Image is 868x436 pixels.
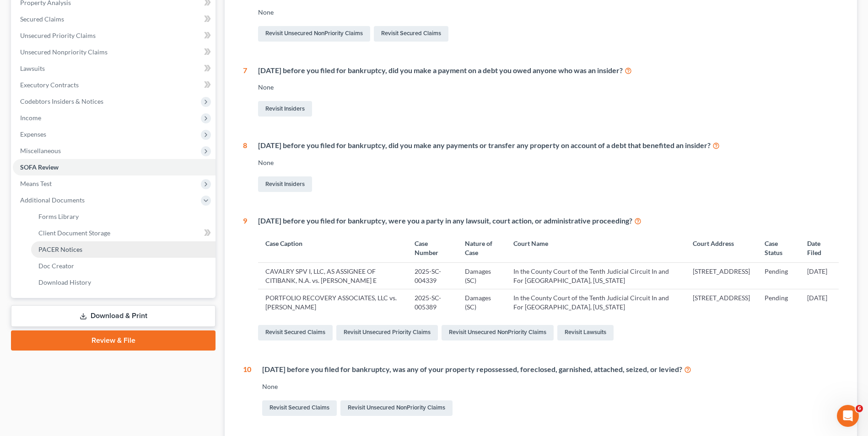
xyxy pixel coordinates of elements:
[407,234,458,262] th: Case Number
[20,163,59,171] span: SOFA Review
[258,140,839,151] div: [DATE] before you filed for bankruptcy, did you make any payments or transfer any property on acc...
[11,330,216,351] a: Review & File
[31,225,216,241] a: Client Document Storage
[685,263,757,289] td: [STREET_ADDRESS]
[20,147,61,154] span: Miscellaneous
[458,263,506,289] td: Damages (SC)
[258,216,839,226] div: [DATE] before you filed for bankruptcy, were you a party in any lawsuit, court action, or adminis...
[258,158,839,167] div: None
[262,382,839,391] div: None
[258,83,839,92] div: None
[31,274,216,291] a: Download History
[258,289,407,316] td: PORTFOLIO RECOVERY ASSOCIATES, LLC vs. [PERSON_NAME]
[258,234,407,262] th: Case Caption
[506,263,685,289] td: In the County Court of the Tenth Judicial Circuit In and For [GEOGRAPHIC_DATA], [US_STATE]
[20,15,64,23] span: Secured Claims
[31,258,216,274] a: Doc Creator
[20,32,96,39] span: Unsecured Priority Claims
[13,11,216,27] a: Secured Claims
[458,234,506,262] th: Nature of Case
[374,26,448,42] a: Revisit Secured Claims
[20,180,52,187] span: Means Test
[38,278,91,286] span: Download History
[20,97,103,105] span: Codebtors Insiders & Notices
[13,159,216,175] a: SOFA Review
[31,208,216,225] a: Forms Library
[336,325,438,340] a: Revisit Unsecured Priority Claims
[258,101,312,117] a: Revisit Insiders
[20,81,79,89] span: Executory Contracts
[506,234,685,262] th: Court Name
[258,26,370,42] a: Revisit Unsecured NonPriority Claims
[243,140,247,194] div: 8
[800,234,839,262] th: Date Filed
[685,289,757,316] td: [STREET_ADDRESS]
[442,325,554,340] a: Revisit Unsecured NonPriority Claims
[258,65,839,76] div: [DATE] before you filed for bankruptcy, did you make a payment on a debt you owed anyone who was ...
[38,245,82,253] span: PACER Notices
[262,364,839,375] div: [DATE] before you filed for bankruptcy, was any of your property repossessed, foreclosed, garnish...
[13,77,216,93] a: Executory Contracts
[856,405,863,412] span: 6
[800,263,839,289] td: [DATE]
[506,289,685,316] td: In the County Court of the Tenth Judicial Circuit In and For [GEOGRAPHIC_DATA], [US_STATE]
[407,263,458,289] td: 2025-SC-004339
[13,44,216,60] a: Unsecured Nonpriority Claims
[258,263,407,289] td: CAVALRY SPV I, LLC, AS ASSIGNEE OF CITIBANK, N.A. vs. [PERSON_NAME] E
[258,325,333,340] a: Revisit Secured Claims
[407,289,458,316] td: 2025-SC-005389
[20,48,108,56] span: Unsecured Nonpriority Claims
[800,289,839,316] td: [DATE]
[757,289,800,316] td: Pending
[258,176,312,192] a: Revisit Insiders
[38,229,110,237] span: Client Document Storage
[243,216,247,342] div: 9
[243,364,251,418] div: 10
[340,400,453,416] a: Revisit Unsecured NonPriority Claims
[20,196,85,204] span: Additional Documents
[20,64,45,72] span: Lawsuits
[38,213,79,220] span: Forms Library
[11,305,216,327] a: Download & Print
[20,114,41,122] span: Income
[458,289,506,316] td: Damages (SC)
[20,130,46,138] span: Expenses
[243,65,247,119] div: 7
[685,234,757,262] th: Court Address
[38,262,74,270] span: Doc Creator
[262,400,337,416] a: Revisit Secured Claims
[258,8,839,17] div: None
[837,405,859,427] iframe: Intercom live chat
[557,325,614,340] a: Revisit Lawsuits
[31,241,216,258] a: PACER Notices
[757,263,800,289] td: Pending
[13,27,216,44] a: Unsecured Priority Claims
[757,234,800,262] th: Case Status
[13,60,216,77] a: Lawsuits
